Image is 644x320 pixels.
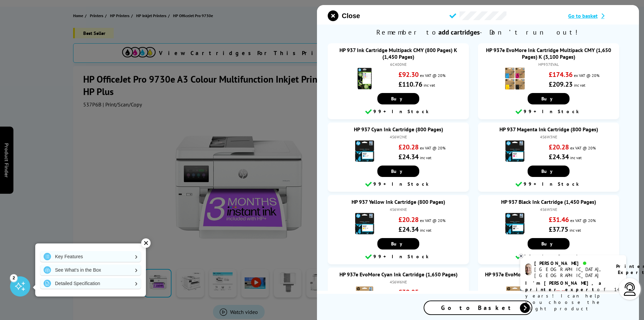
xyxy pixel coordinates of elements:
[424,83,435,88] span: inc vat
[334,207,462,212] div: 4S6W4NE
[353,212,376,235] img: HP 937 Yellow Ink Cartridge (800 Pages)
[541,168,556,174] span: Buy
[549,225,568,234] strong: £37.75
[398,215,419,224] strong: £20.28
[420,145,445,150] span: ex VAT @ 20%
[353,139,376,163] img: HP 937 Cyan Ink Cartridge (800 Pages)
[328,10,360,21] button: close modal
[391,241,406,247] span: Buy
[420,155,431,160] span: inc vat
[40,278,141,289] a: Detailed Specification
[398,152,419,161] strong: £24.34
[541,241,556,247] span: Buy
[501,198,596,205] a: HP 937 Black Ink Cartridge (1,450 Pages)
[420,73,445,78] span: ex VAT @ 20%
[424,301,532,315] a: Go to Basket
[503,212,527,235] img: HP 937 Black Ink Cartridge (1,450 Pages)
[570,145,596,150] span: ex VAT @ 20%
[568,12,628,19] a: Go to basket
[331,180,466,188] div: 99+ In Stock
[398,143,419,151] strong: £20.28
[438,28,480,37] b: add cartridges
[342,12,360,20] span: Close
[352,198,445,205] a: HP 937 Yellow Ink Cartridge (800 Pages)
[549,80,573,89] strong: £209.23
[570,155,582,160] span: inc vat
[398,288,419,296] strong: £39.85
[623,282,637,296] img: user-headset-light.svg
[398,70,419,79] strong: £92.30
[503,139,527,163] img: HP 937 Magenta Ink Cartridge (800 Pages)
[141,238,151,248] div: ✕
[331,108,466,116] div: 99+ In Stock
[481,108,616,116] div: 99+ In Stock
[525,280,603,292] b: I'm [PERSON_NAME], a printer expert
[420,290,445,295] span: ex VAT @ 20%
[570,218,596,223] span: ex VAT @ 20%
[534,260,608,266] div: [PERSON_NAME]
[534,266,608,278] div: [GEOGRAPHIC_DATA], [GEOGRAPHIC_DATA]
[398,225,419,234] strong: £24.34
[541,96,556,102] span: Buy
[10,274,17,281] div: 2
[485,134,612,139] div: 4S6W3NE
[481,253,616,261] div: 99+ In Stock
[334,62,462,67] div: 6C400NE
[339,47,457,60] a: HP 937 Ink Cartridge Multipack CMY (800 Pages) K (1,450 Pages)
[354,126,443,133] a: HP 937 Cyan Ink Cartridge (800 Pages)
[574,83,585,88] span: inc vat
[574,73,599,78] span: ex VAT @ 20%
[391,96,406,102] span: Buy
[441,304,515,312] span: Go to Basket
[334,134,462,139] div: 4S6W2NE
[398,80,422,89] strong: £110.76
[549,152,569,161] strong: £24.34
[485,279,612,284] div: 4S6W7NE
[334,279,462,284] div: 4S6W6NE
[503,284,527,308] img: HP 937e EvoMore Magenta Ink Cartridge (1,650 Pages)
[420,228,431,233] span: inc vat
[481,180,616,188] div: 99+ In Stock
[353,67,376,90] img: HP 937 Ink Cartridge Multipack CMY (800 Pages) K (1,450 Pages)
[317,25,639,40] span: Remember to - Don’t run out!
[486,47,611,60] a: HP 937e EvoMore Ink Cartridge Multipack CMY (1,650 Pages) K (3,100 Pages)
[549,143,569,151] strong: £20.28
[549,215,569,224] strong: £31.46
[40,251,141,262] a: Key Features
[568,12,598,19] span: Go to basket
[525,264,532,275] img: ashley-livechat.png
[485,207,612,212] div: 4S6W5NE
[331,253,466,261] div: 99+ In Stock
[499,126,598,133] a: HP 937 Magenta Ink Cartridge (800 Pages)
[485,271,612,278] a: HP 937e EvoMore Magenta Ink Cartridge (1,650 Pages)
[420,218,445,223] span: ex VAT @ 20%
[40,265,141,275] a: See What's in the Box
[391,168,406,174] span: Buy
[549,70,573,79] strong: £174.36
[503,67,527,90] img: HP 937e EvoMore Ink Cartridge Multipack CMY (1,650 Pages) K (3,100 Pages)
[570,228,581,233] span: inc vat
[525,280,621,312] p: of 14 years! I can help you choose the right product
[485,62,612,67] div: HP937EVAL
[353,284,376,308] img: HP 937e EvoMore Cyan Ink Cartridge (1,650 Pages)
[339,271,458,278] a: HP 937e EvoMore Cyan Ink Cartridge (1,650 Pages)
